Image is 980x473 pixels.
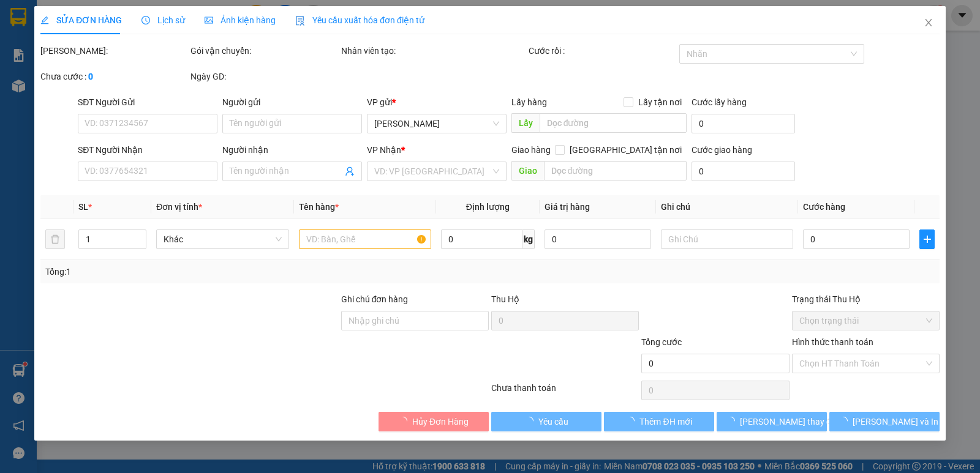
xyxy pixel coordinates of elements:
span: loading [525,417,538,425]
div: Người nhận [222,143,362,157]
input: Ghi Chú [661,229,793,249]
input: VD: Bàn, Ghế [299,229,431,249]
input: Dọc đường [540,113,687,133]
span: Khác [164,230,281,248]
div: VP gửi [367,95,507,109]
span: Yêu cầu xuất hóa đơn điện tử [295,15,424,25]
span: clock-circle [141,16,150,24]
span: Giao [511,161,544,181]
div: SĐT Người Nhận [78,143,217,157]
button: Hủy Đơn Hàng [379,412,489,431]
span: Cước hàng [803,202,845,212]
span: [PERSON_NAME] và In [853,415,938,428]
span: Lấy [511,113,540,133]
div: Nhân viên tạo: [341,44,527,58]
label: Ghi chú đơn hàng [341,294,409,304]
button: [PERSON_NAME] và In [829,412,940,431]
input: Cước lấy hàng [692,114,795,133]
span: edit [40,16,49,24]
span: user-add [345,166,355,176]
span: Yêu cầu [538,415,568,428]
div: Chưa cước : [40,70,188,83]
span: kg [522,229,535,249]
span: Hủy Đơn Hàng [412,415,469,428]
span: Định lượng [466,202,510,212]
span: Chọn trạng thái [799,311,932,330]
span: [PERSON_NAME] thay đổi [740,415,838,428]
th: Ghi chú [656,195,798,219]
div: Ngày GD: [190,70,338,83]
input: Ghi chú đơn hàng [341,311,489,330]
label: Hình thức thanh toán [792,337,873,347]
button: Thêm ĐH mới [604,412,714,431]
b: 0 [88,72,93,81]
span: Giá trị hàng [545,202,590,212]
span: loading [839,417,853,425]
div: Cước rồi : [529,44,676,58]
span: close [924,18,933,28]
div: Người gửi [222,95,362,109]
span: Giao hàng [511,145,551,155]
span: loading [726,417,740,425]
img: icon [295,16,305,26]
span: Tên hàng [299,202,339,212]
span: VP Nhận [367,145,401,155]
span: SL [78,202,88,212]
div: Chưa thanh toán [490,381,640,403]
span: loading [626,417,639,425]
span: loading [399,417,412,425]
label: Cước giao hàng [692,145,752,155]
button: delete [45,229,65,249]
span: Phan Thiết [374,114,499,133]
div: Trạng thái Thu Hộ [792,292,940,306]
label: Cước lấy hàng [692,97,747,107]
button: Close [911,6,946,40]
div: Tổng: 1 [45,265,379,278]
span: Lấy hàng [511,97,547,107]
span: plus [920,234,934,244]
span: Tổng cước [641,337,682,347]
span: Lịch sử [141,15,185,25]
button: Yêu cầu [491,412,601,431]
div: Gói vận chuyển: [190,44,338,58]
span: Thêm ĐH mới [639,415,692,428]
input: Cước giao hàng [692,162,795,181]
span: Đơn vị tính [156,202,202,212]
button: plus [919,229,935,249]
button: [PERSON_NAME] thay đổi [717,412,827,431]
span: Ảnh kiện hàng [205,15,276,25]
div: SĐT Người Gửi [78,95,217,109]
span: Lấy tận nơi [633,95,687,109]
span: [GEOGRAPHIC_DATA] tận nơi [565,143,687,157]
input: Dọc đường [544,161,687,181]
span: Thu Hộ [491,294,519,304]
span: SỬA ĐƠN HÀNG [40,15,122,25]
span: picture [205,16,213,24]
div: [PERSON_NAME]: [40,44,188,58]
